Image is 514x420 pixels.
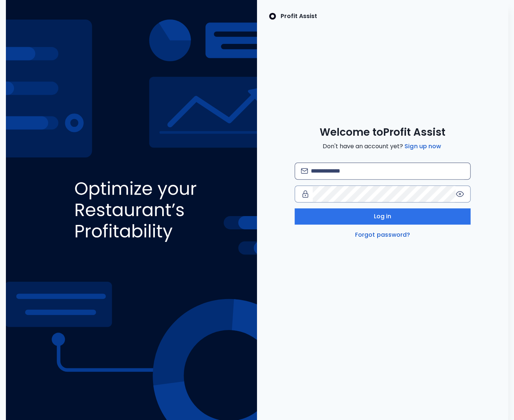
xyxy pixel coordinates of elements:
span: Log in [374,212,392,221]
a: Forgot password? [354,230,412,239]
span: Welcome to Profit Assist [320,126,445,139]
img: SpotOn Logo [269,12,276,21]
a: Sign up now [403,142,442,151]
img: email [301,168,308,174]
span: Don't have an account yet? [323,142,442,151]
button: Log in [295,208,470,225]
p: Profit Assist [281,12,317,21]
